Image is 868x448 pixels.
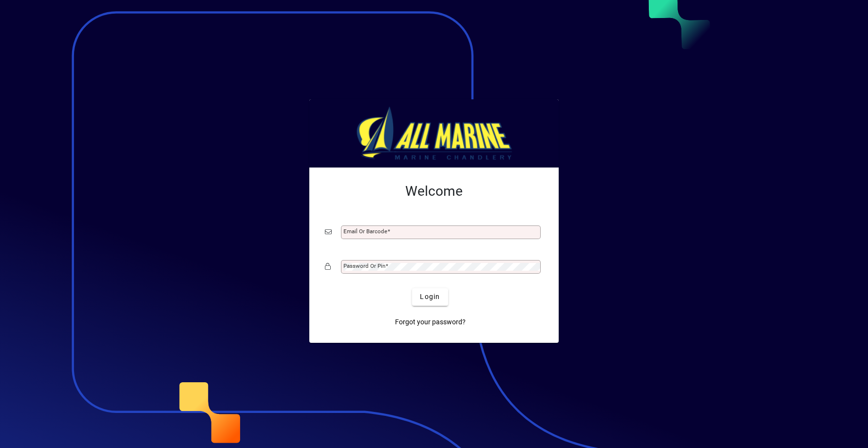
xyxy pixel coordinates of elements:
h2: Welcome [325,183,543,200]
span: Login [420,292,440,302]
mat-label: Email or Barcode [343,228,387,235]
span: Forgot your password? [395,317,466,327]
button: Login [412,288,448,306]
a: Forgot your password? [391,314,470,331]
mat-label: Password or Pin [343,262,385,269]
